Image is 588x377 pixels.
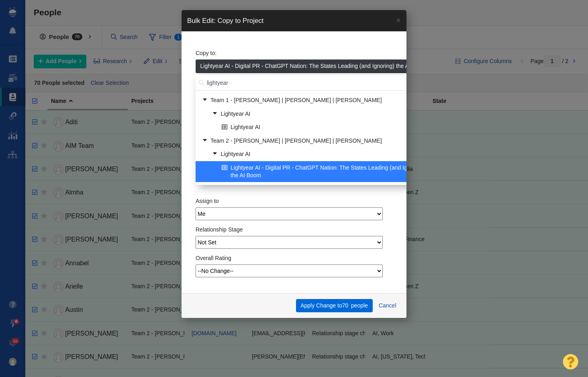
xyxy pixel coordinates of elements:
[220,162,432,182] a: Lightyear AI - Digital PR - ChatGPT Nation: The States Leading (and Ignoring) the AI Boom
[374,299,401,313] button: Cancel
[351,302,368,309] span: people
[218,17,264,25] span: Copy to Project
[200,135,432,147] a: Team 2 - [PERSON_NAME] | [PERSON_NAME] | [PERSON_NAME]
[196,197,219,205] label: Assign to
[196,226,243,233] label: Relationship Stage
[210,148,432,161] a: Lightyear AI
[200,94,432,107] a: Team 1 - [PERSON_NAME] | [PERSON_NAME] | [PERSON_NAME]
[187,17,216,25] span: Bulk Edit:
[210,108,432,120] a: Lightyear AI
[296,299,373,313] button: Apply Change to70 people
[390,10,406,30] a: ×
[342,302,349,309] span: 70
[196,254,231,262] label: Overall Rating
[220,121,432,134] a: Lightyear AI
[200,62,427,70] span: Lightyear AI - Digital PR - ChatGPT Nation: The States Leading (and Ignoring) the AI Boom
[196,49,216,57] label: Copy to:
[196,75,436,91] input: Search...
